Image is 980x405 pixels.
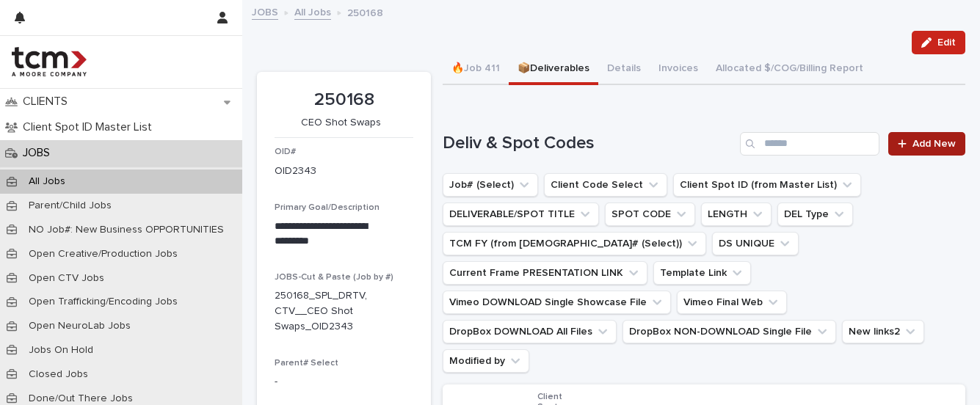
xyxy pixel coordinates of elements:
[12,47,87,76] img: 4hMmSqQkux38exxPVZHQ
[443,173,538,197] button: Job# (Select)
[275,90,413,111] p: 250168
[252,3,278,20] a: JOBS
[275,359,338,368] span: Parent# Select
[17,248,189,260] p: Open Creative/Production Jobs
[443,133,734,154] h1: Deliv & Spot Codes
[842,320,924,343] button: New links2
[275,273,393,282] span: JOBS-Cut & Paste (Job by #)
[17,200,123,212] p: Parent/Child Jobs
[347,4,383,20] p: 250168
[712,232,799,255] button: DS UNIQUE
[623,320,836,343] button: DropBox NON-DOWNLOAD Single File
[740,132,879,156] input: Search
[17,393,145,405] p: Done/Out There Jobs
[544,173,667,197] button: Client Code Select
[598,54,650,85] button: Details
[17,224,236,236] p: NO Job#: New Business OPPORTUNITIES
[701,202,772,226] button: LENGTH
[677,291,787,314] button: Vimeo Final Web
[275,164,316,179] p: OID2343
[707,54,872,85] button: Allocated $/COG/Billing Report
[17,272,116,285] p: Open CTV Jobs
[509,54,598,85] button: 📦Deliverables
[443,291,671,314] button: Vimeo DOWNLOAD Single Showcase File
[888,132,965,156] a: Add New
[275,374,413,390] p: -
[275,288,378,334] p: 250168_SPL_DRTV, CTV__CEO Shot Swaps_OID2343
[275,203,380,212] span: Primary Goal/Description
[17,296,189,308] p: Open Trafficking/Encoding Jobs
[673,173,861,197] button: Client Spot ID (from Master List)
[443,54,509,85] button: 🔥Job 411
[17,320,142,332] p: Open NeuroLab Jobs
[653,261,751,285] button: Template Link
[650,54,707,85] button: Invoices
[443,202,599,226] button: DELIVERABLE/SPOT TITLE
[17,175,77,188] p: All Jobs
[937,37,956,48] span: Edit
[17,120,164,134] p: Client Spot ID Master List
[777,202,853,226] button: DEL Type
[443,261,647,285] button: Current Frame PRESENTATION LINK
[443,320,617,343] button: DropBox DOWNLOAD All Files
[912,31,965,54] button: Edit
[912,139,956,149] span: Add New
[294,3,331,20] a: All Jobs
[605,202,695,226] button: SPOT CODE
[17,368,100,381] p: Closed Jobs
[275,117,407,129] p: CEO Shot Swaps
[443,349,529,373] button: Modified by
[17,344,105,357] p: Jobs On Hold
[275,147,296,156] span: OID#
[443,232,706,255] button: TCM FY (from Job# (Select))
[17,95,79,109] p: CLIENTS
[17,146,62,160] p: JOBS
